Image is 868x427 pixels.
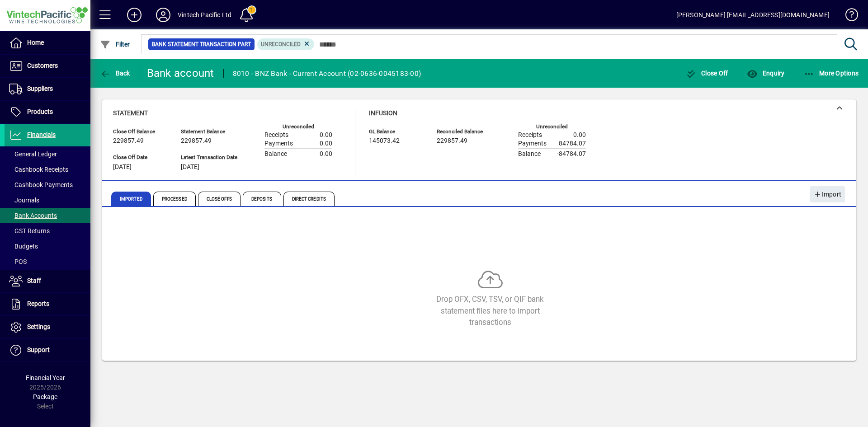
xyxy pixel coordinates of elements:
[557,150,586,158] span: -84784.07
[100,41,130,48] span: Filter
[422,294,558,328] div: Drop OFX, CSV, TSV, or QIF bank statement files here to import transactions
[98,36,132,52] button: Filter
[27,323,50,330] span: Settings
[283,192,335,206] span: Direct Credits
[559,140,586,147] span: 84784.07
[9,150,57,158] span: General Ledger
[5,55,90,77] a: Customers
[5,208,90,223] a: Bank Accounts
[5,239,90,254] a: Budgets
[9,197,39,204] span: Journals
[5,223,90,239] a: GST Returns
[573,131,586,139] span: 0.00
[27,346,50,353] span: Support
[5,162,90,177] a: Cashbook Receipts
[5,32,90,54] a: Home
[437,129,491,135] span: Reconciled Balance
[369,137,400,145] span: 145073.42
[518,131,542,139] span: Receipts
[283,124,314,130] label: Unreconciled
[27,39,44,46] span: Home
[27,85,53,92] span: Suppliers
[27,131,56,138] span: Financials
[536,124,568,130] label: Unreconciled
[113,137,144,145] span: 229857.49
[181,155,237,160] span: Latest Transaction Date
[98,65,132,81] button: Back
[747,70,784,77] span: Enquiry
[264,150,287,158] span: Balance
[181,164,199,171] span: [DATE]
[437,137,467,145] span: 229857.49
[261,41,301,47] span: Unreconciled
[233,66,421,81] div: 8010 - BNZ Bank - Current Account (02-0636-0045183-00)
[9,212,57,219] span: Bank Accounts
[152,40,251,49] span: Bank Statement Transaction Part
[100,70,130,77] span: Back
[9,258,27,265] span: POS
[90,65,140,81] app-page-header-button: Back
[369,129,423,135] span: GL Balance
[804,70,859,77] span: More Options
[320,150,332,158] span: 0.00
[5,101,90,123] a: Products
[518,150,541,158] span: Balance
[320,131,332,139] span: 0.00
[5,192,90,208] a: Journals
[745,65,787,81] button: Enquiry
[113,155,167,160] span: Close Off Date
[257,38,315,50] mat-chip: Reconciliation Status: Unreconciled
[149,7,178,23] button: Profile
[27,277,41,284] span: Staff
[518,140,547,147] span: Payments
[198,192,241,206] span: Close Offs
[181,137,212,145] span: 229857.49
[5,316,90,338] a: Settings
[181,129,237,135] span: Statement Balance
[5,270,90,292] a: Staff
[676,8,830,22] div: [PERSON_NAME] [EMAIL_ADDRESS][DOMAIN_NAME]
[27,62,58,69] span: Customers
[27,300,49,307] span: Reports
[26,374,65,381] span: Financial Year
[802,65,861,81] button: More Options
[113,164,132,171] span: [DATE]
[153,192,196,206] span: Processed
[5,339,90,361] a: Support
[5,78,90,100] a: Suppliers
[814,187,841,202] span: Import
[5,177,90,192] a: Cashbook Payments
[810,186,845,202] button: Import
[33,393,57,400] span: Package
[120,7,149,23] button: Add
[9,166,68,173] span: Cashbook Receipts
[113,129,167,135] span: Close Off Balance
[111,192,151,206] span: Imported
[27,108,53,115] span: Products
[147,66,214,80] div: Bank account
[839,2,857,31] a: Knowledge Base
[9,243,38,250] span: Budgets
[264,131,288,139] span: Receipts
[686,70,728,77] span: Close Off
[5,293,90,315] a: Reports
[178,8,231,22] div: Vintech Pacific Ltd
[5,254,90,269] a: POS
[9,181,73,188] span: Cashbook Payments
[320,140,332,147] span: 0.00
[243,192,281,206] span: Deposits
[264,140,293,147] span: Payments
[9,227,50,235] span: GST Returns
[684,65,731,81] button: Close Off
[5,146,90,162] a: General Ledger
